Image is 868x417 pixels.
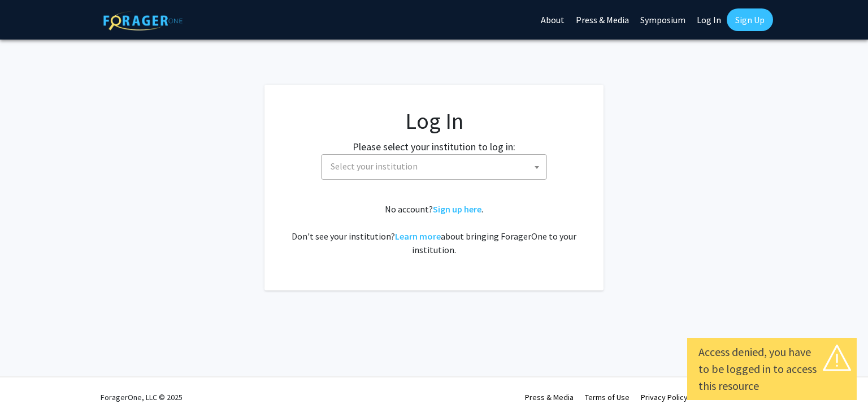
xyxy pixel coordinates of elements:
a: Press & Media [525,392,574,402]
img: ForagerOne Logo [103,11,183,31]
div: Access denied, you have to be logged in to access this resource [698,344,845,394]
span: Select your institution [321,154,547,180]
span: Select your institution [326,155,546,178]
a: Terms of Use [585,392,630,402]
a: Sign Up [727,8,773,31]
a: Privacy Policy [641,392,688,402]
div: No account? . Don't see your institution? about bringing ForagerOne to your institution. [287,202,581,257]
h1: Log In [287,107,581,134]
label: Please select your institution to log in: [353,139,515,154]
a: Sign up here [433,203,481,215]
div: ForagerOne, LLC © 2025 [101,377,183,417]
a: Learn more about bringing ForagerOne to your institution [395,231,441,242]
span: Select your institution [331,160,418,172]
